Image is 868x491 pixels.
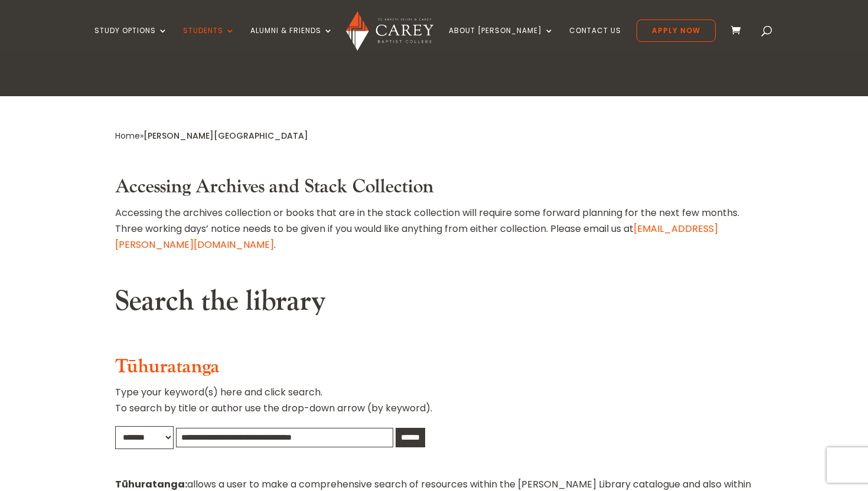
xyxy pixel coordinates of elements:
[183,27,235,54] a: Students
[115,356,753,384] h3: Tūhuratanga
[143,130,308,142] span: [PERSON_NAME][GEOGRAPHIC_DATA]
[115,176,753,204] h3: Accessing Archives and Stack Collection
[115,205,753,253] p: Accessing the archives collection or books that are in the stack collection will require some for...
[250,27,333,54] a: Alumni & Friends
[569,27,621,54] a: Contact Us
[449,27,554,54] a: About [PERSON_NAME]
[115,384,753,425] p: Type your keyword(s) here and click search. To search by title or author use the drop-down arrow ...
[115,130,308,142] span: »
[94,27,168,54] a: Study Options
[115,477,187,491] strong: Tūhuratanga:
[115,130,140,142] a: Home
[115,284,753,325] h2: Search the library
[346,11,433,51] img: Carey Baptist College
[637,19,716,42] a: Apply Now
